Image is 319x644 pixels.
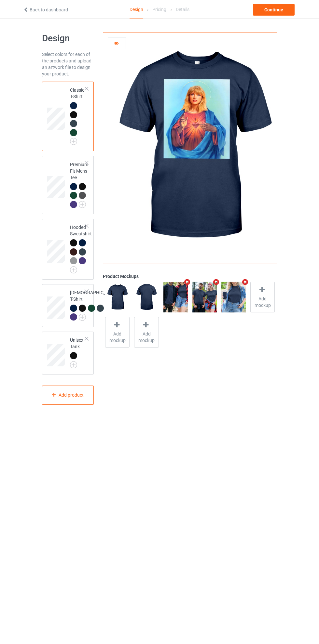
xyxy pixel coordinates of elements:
[251,296,274,309] span: Add mockup
[70,87,86,143] div: Classic T-Shirt
[152,0,166,19] div: Pricing
[192,282,217,312] img: regular.jpg
[42,332,94,375] div: Unisex Tank
[42,82,94,151] div: Classic T-Shirt
[23,7,68,12] a: Back to dashboard
[241,279,249,285] i: Remove mockup
[212,279,220,285] i: Remove mockup
[134,317,159,348] div: Add mockup
[130,0,143,19] div: Design
[70,289,118,320] div: [DEMOGRAPHIC_DATA] T-Shirt
[42,386,94,405] div: Add product
[42,156,94,214] div: Premium Fit Mens Tee
[42,51,94,77] div: Select colors for each of the products and upload an artwork file to design your product.
[105,317,130,348] div: Add mockup
[70,361,77,368] img: svg+xml;base64,PD94bWwgdmVyc2lvbj0iMS4wIiBlbmNvZGluZz0iVVRGLTgiPz4KPHN2ZyB3aWR0aD0iMjJweCIgaGVpZ2...
[250,282,275,312] div: Add mockup
[105,331,129,344] span: Add mockup
[103,273,277,280] div: Product Mockups
[70,266,77,273] img: svg+xml;base64,PD94bWwgdmVyc2lvbj0iMS4wIiBlbmNvZGluZz0iVVRGLTgiPz4KPHN2ZyB3aWR0aD0iMjJweCIgaGVpZ2...
[105,282,130,312] img: regular.jpg
[42,219,94,280] div: Hooded Sweatshirt
[163,282,188,312] img: regular.jpg
[134,282,159,312] img: regular.jpg
[253,4,295,16] div: Continue
[70,138,77,145] img: svg+xml;base64,PD94bWwgdmVyc2lvbj0iMS4wIiBlbmNvZGluZz0iVVRGLTgiPz4KPHN2ZyB3aWR0aD0iMjJweCIgaGVpZ2...
[183,279,191,285] i: Remove mockup
[176,0,189,19] div: Details
[70,161,88,208] div: Premium Fit Mens Tee
[42,33,94,44] h1: Design
[70,337,86,366] div: Unisex Tank
[134,331,158,344] span: Add mockup
[79,201,86,208] img: svg+xml;base64,PD94bWwgdmVyc2lvbj0iMS4wIiBlbmNvZGluZz0iVVRGLTgiPz4KPHN2ZyB3aWR0aD0iMjJweCIgaGVpZ2...
[79,314,86,321] img: svg+xml;base64,PD94bWwgdmVyc2lvbj0iMS4wIiBlbmNvZGluZz0iVVRGLTgiPz4KPHN2ZyB3aWR0aD0iMjJweCIgaGVpZ2...
[42,284,94,327] div: [DEMOGRAPHIC_DATA] T-Shirt
[221,282,246,312] img: regular.jpg
[70,224,92,271] div: Hooded Sweatshirt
